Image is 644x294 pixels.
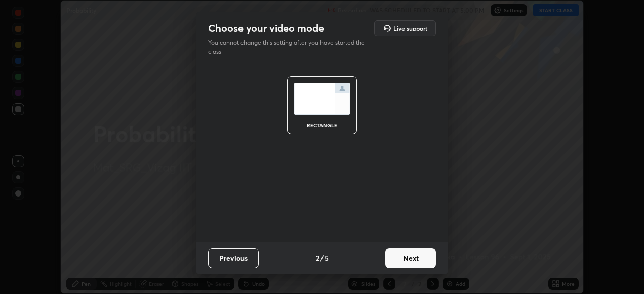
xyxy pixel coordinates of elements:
[393,25,427,31] h5: Live support
[385,248,436,268] button: Next
[325,253,329,263] h4: 5
[208,38,371,56] p: You cannot change this setting after you have started the class
[320,253,324,263] h4: /
[302,123,342,128] div: rectangle
[208,248,259,268] button: Previous
[208,22,324,35] h2: Choose your video mode
[316,253,319,263] h4: 2
[294,83,350,115] img: normalScreenIcon.ae25ed63.svg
